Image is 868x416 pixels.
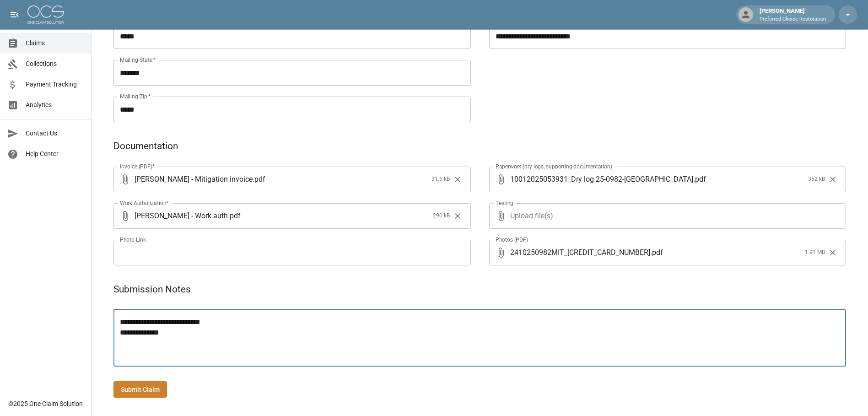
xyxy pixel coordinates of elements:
span: Claims [26,38,84,48]
label: Photo Link [120,236,146,243]
label: Work Authorization* [120,199,169,207]
span: Collections [26,59,84,69]
label: Paperwork (dry logs, supporting documentation) [496,162,612,170]
span: 10012025053931_Dry log 25-0982-[GEOGRAPHIC_DATA] [510,174,693,184]
label: Invoice (PDF)* [120,162,155,170]
p: Preferred Choice Restoration [760,16,826,23]
span: . pdf [650,247,663,258]
button: Clear [826,173,840,186]
label: Mailing Zip [120,92,151,100]
span: 31.6 kB [431,175,450,184]
span: . pdf [253,174,265,184]
span: . pdf [228,211,241,221]
div: [PERSON_NAME] [756,6,830,23]
button: Clear [451,173,464,186]
span: [PERSON_NAME] - Work auth [135,211,228,221]
button: Clear [826,246,840,259]
span: Payment Tracking [26,80,84,89]
label: Testing [496,199,513,207]
label: Photos (PDF) [496,236,528,243]
span: Contact Us [26,129,84,138]
button: open drawer [5,5,24,24]
img: ocs-logo-white-transparent.png [27,5,64,24]
span: [PERSON_NAME] - Mitigation invoice [135,174,253,184]
label: Mailing State [120,56,156,64]
span: Help Center [26,149,84,159]
span: Upload file(s) [510,203,822,229]
div: © 2025 One Claim Solution [8,399,83,408]
span: 290 kB [433,211,450,221]
span: 352 kB [808,175,825,184]
span: 1.91 MB [805,248,825,257]
span: 2410250982MIT_[CREDIT_CARD_NUMBER] [510,247,650,258]
span: Analytics [26,100,84,110]
span: . pdf [693,174,706,184]
button: Submit Claim [113,381,167,398]
button: Clear [451,209,464,223]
